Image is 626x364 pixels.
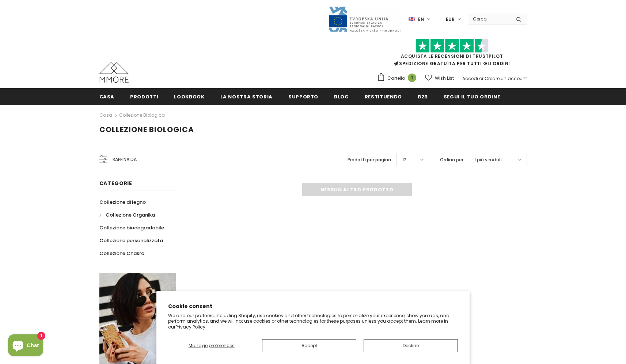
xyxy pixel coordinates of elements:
span: Manage preferences [189,342,235,349]
span: or [479,75,483,82]
label: Prodotti per pagina [348,156,391,164]
span: supporto [288,93,318,100]
span: Restituendo [365,93,402,100]
span: Casa [99,93,115,100]
span: Collezione biodegradabile [99,224,164,231]
a: Collezione biodegradabile [99,221,164,234]
span: Collezione Organika [106,211,155,218]
span: Prodotti [130,93,158,100]
span: La nostra storia [220,93,273,100]
p: We and our partners, including Shopify, use cookies and other technologies to personalize your ex... [168,313,458,330]
span: 12 [402,156,406,164]
a: Privacy Policy [175,324,205,330]
img: Fidati di Pilot Stars [416,39,489,53]
a: Blog [334,88,349,105]
h2: Cookie consent [168,303,458,310]
a: Collezione personalizzata [99,234,163,247]
span: Segui il tuo ordine [444,93,500,100]
button: Accept [262,339,356,352]
a: Collezione Organika [99,209,155,221]
img: Javni Razpis [328,6,401,33]
a: Collezione di legno [99,196,146,209]
a: Carrello 0 [377,73,420,84]
a: Prodotti [130,88,158,105]
span: Collezione Chakra [99,250,144,257]
span: Wish List [435,75,454,82]
a: Restituendo [365,88,402,105]
span: Categorie [99,180,132,187]
img: i-lang-1.png [409,16,415,22]
button: Manage preferences [168,339,255,352]
a: Casa [99,111,112,120]
span: Carrello [387,75,405,82]
img: Casi MMORE [99,62,129,83]
a: Collezione biologica [119,112,165,118]
span: I più venduti [475,156,502,164]
span: Collezione di legno [99,199,146,206]
a: Segui il tuo ordine [444,88,500,105]
span: Raffina da [113,155,137,164]
span: 0 [408,74,416,82]
span: Collezione personalizzata [99,237,163,244]
span: SPEDIZIONE GRATUITA PER TUTTI GLI ORDINI [377,42,527,67]
span: en [418,16,424,23]
a: Collezione Chakra [99,247,144,260]
inbox-online-store-chat: Shopify online store chat [6,334,45,358]
label: Ordina per [440,156,463,164]
span: Lookbook [174,93,204,100]
a: Javni Razpis [328,16,401,22]
a: Casa [99,88,115,105]
a: Lookbook [174,88,204,105]
a: La nostra storia [220,88,273,105]
span: Collezione biologica [99,124,194,135]
a: supporto [288,88,318,105]
button: Decline [364,339,458,352]
a: Acquista le recensioni di TrustPilot [401,53,503,59]
input: Search Site [468,14,511,24]
span: Blog [334,93,349,100]
a: Wish List [425,72,454,85]
a: Creare un account [485,75,527,82]
a: B2B [418,88,428,105]
span: EUR [446,16,455,23]
span: B2B [418,93,428,100]
a: Accedi [462,75,478,82]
